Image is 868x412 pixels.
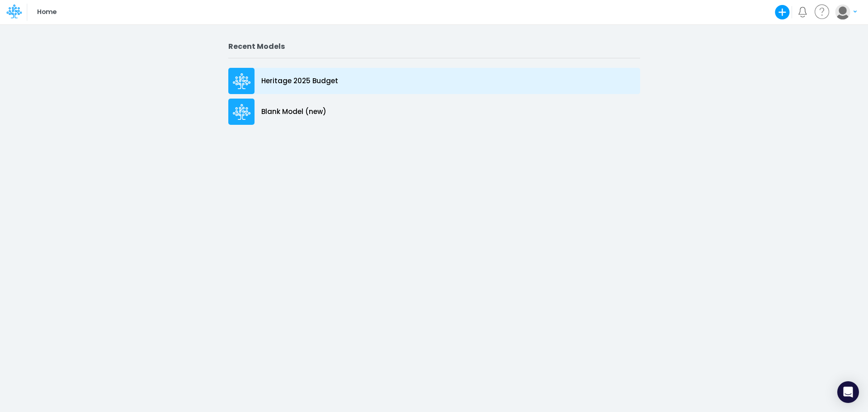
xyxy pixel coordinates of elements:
[837,381,859,403] div: Open Intercom Messenger
[228,42,640,51] h2: Recent Models
[797,7,808,17] a: Notifications
[261,107,326,117] p: Blank Model (new)
[228,66,640,96] a: Heritage 2025 Budget
[37,7,57,17] p: Home
[261,76,338,86] p: Heritage 2025 Budget
[228,96,640,127] a: Blank Model (new)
